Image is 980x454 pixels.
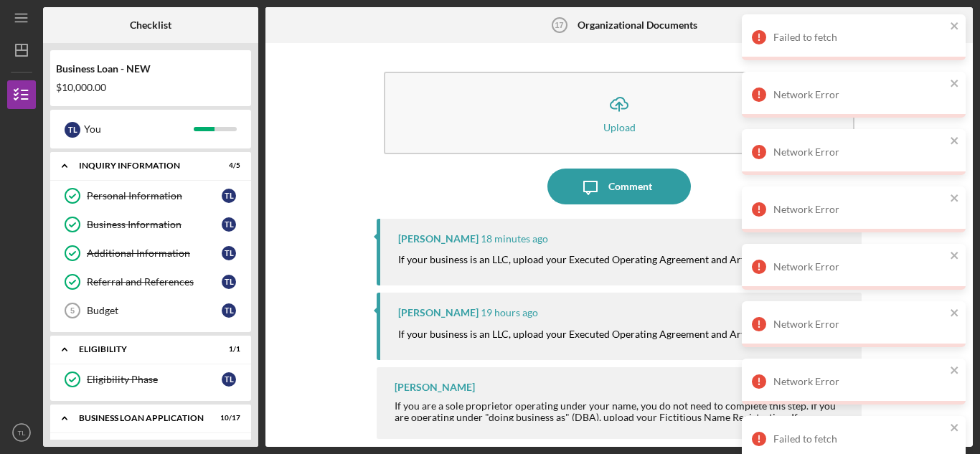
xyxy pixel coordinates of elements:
[57,268,244,296] a: Referral and ReferencesTL
[87,374,222,385] div: Eligibility Phase
[84,117,194,141] div: You
[773,204,946,215] div: Network Error
[608,169,652,204] div: Comment
[222,217,236,232] div: T L
[57,365,244,394] a: Eligibility PhaseTL
[70,306,75,315] tspan: 5
[547,169,691,204] button: Comment
[398,328,843,340] mark: If your business is an LLC, upload your Executed Operating Agreement and Articles of Incorporation.
[950,422,960,435] button: close
[87,305,222,316] div: Budget
[773,376,946,387] div: Network Error
[65,122,80,138] div: T L
[398,307,479,318] div: [PERSON_NAME]
[950,364,960,378] button: close
[222,372,236,387] div: T L
[950,307,960,321] button: close
[222,275,236,289] div: T L
[773,89,946,100] div: Network Error
[87,190,222,202] div: Personal Information
[215,414,240,422] div: 10 / 17
[398,233,479,245] div: [PERSON_NAME]
[950,250,960,263] button: close
[56,82,245,93] div: $10,000.00
[773,318,946,330] div: Network Error
[222,189,236,203] div: T L
[384,72,854,154] button: Upload
[222,246,236,260] div: T L
[481,233,548,245] time: 2025-10-09 14:02
[87,219,222,230] div: Business Information
[17,429,26,437] text: TL
[950,77,960,91] button: close
[57,210,244,239] a: Business InformationTL
[950,20,960,34] button: close
[7,418,36,447] button: TL
[56,63,245,75] div: Business Loan - NEW
[87,247,222,259] div: Additional Information
[395,382,475,393] div: [PERSON_NAME]
[215,161,240,170] div: 4 / 5
[57,296,244,325] a: 5BudgetTL
[130,19,171,31] b: Checklist
[57,181,244,210] a: Personal InformationTL
[215,345,240,354] div: 1 / 1
[555,21,563,29] tspan: 17
[79,161,204,170] div: INQUIRY INFORMATION
[950,192,960,206] button: close
[87,276,222,288] div: Referral and References
[79,414,204,422] div: BUSINESS LOAN APPLICATION
[79,345,204,354] div: ELIGIBILITY
[773,261,946,273] div: Network Error
[773,32,946,43] div: Failed to fetch
[398,253,843,265] mark: If your business is an LLC, upload your Executed Operating Agreement and Articles of Incorporation.
[57,239,244,268] a: Additional InformationTL
[950,135,960,148] button: close
[578,19,697,31] b: Organizational Documents
[222,303,236,318] div: T L
[773,433,946,445] div: Failed to fetch
[773,146,946,158] div: Network Error
[481,307,538,318] time: 2025-10-08 18:55
[603,122,636,133] div: Upload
